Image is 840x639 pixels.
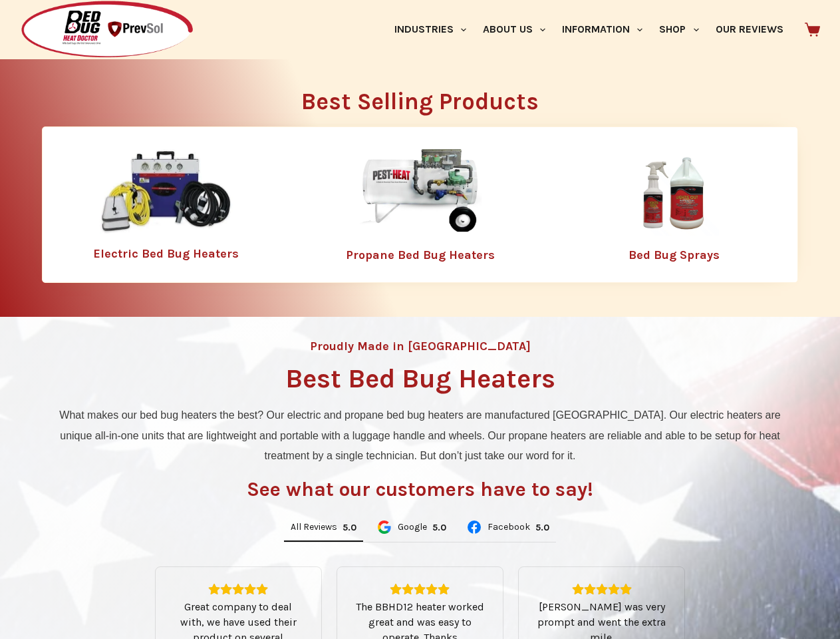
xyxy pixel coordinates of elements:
[285,365,555,392] h1: Best Bed Bug Heaters
[432,522,446,533] div: Rating: 5.0 out of 5
[398,523,427,532] span: Google
[353,583,487,595] div: Rating: 5.0 out of 5
[432,522,446,533] div: 5.0
[172,583,305,595] div: Rating: 5.0 out of 5
[629,248,720,262] a: Bed Bug Sprays
[488,523,530,532] span: Facebook
[11,5,51,45] button: Open LiveChat chat widget
[291,523,337,532] span: All Reviews
[346,248,495,262] a: Propane Bed Bug Heaters
[535,583,668,595] div: Rating: 5.0 out of 5
[49,405,791,466] p: What makes our bed bug heaters the best? Our electric and propane bed bug heaters are manufacture...
[535,522,549,533] div: Rating: 5.0 out of 5
[535,522,549,533] div: 5.0
[310,340,531,352] h4: Proudly Made in [GEOGRAPHIC_DATA]
[247,479,593,499] h3: See what our customers have to say!
[343,522,356,533] div: 5.0
[42,90,798,113] h2: Best Selling Products
[93,246,239,261] a: Electric Bed Bug Heaters
[343,522,356,533] div: Rating: 5.0 out of 5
